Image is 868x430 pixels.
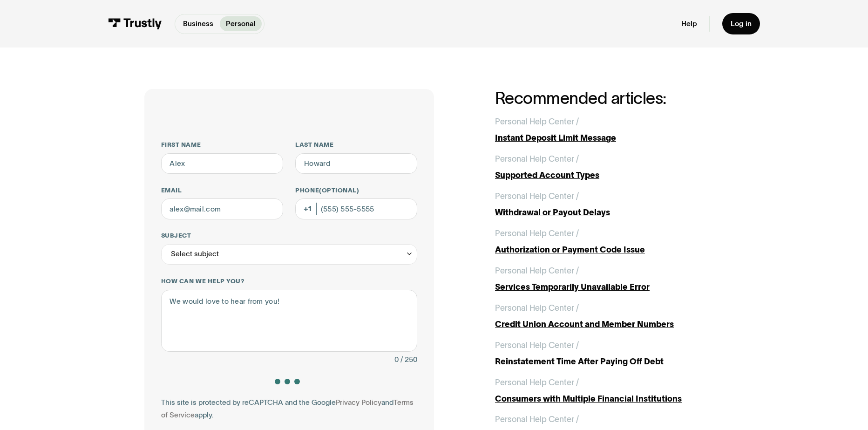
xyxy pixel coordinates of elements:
[495,244,724,256] div: Authorization or Payment Code Issue
[495,227,579,240] div: Personal Help Center /
[495,302,579,314] div: Personal Help Center /
[226,18,256,29] p: Personal
[495,153,724,182] a: Personal Help Center /Supported Account Types
[161,277,418,286] label: How can we help you?
[319,187,359,194] span: (Optional)
[495,153,579,165] div: Personal Help Center /
[495,339,579,352] div: Personal Help Center /
[495,376,579,389] div: Personal Help Center /
[495,393,724,405] div: Consumers with Multiple Financial Institutions
[108,18,162,29] img: Trustly Logo
[495,116,579,128] div: Personal Help Center /
[495,190,724,219] a: Personal Help Center /Withdrawal or Payout Delays
[336,398,381,406] a: Privacy Policy
[495,206,724,219] div: Withdrawal or Payout Delays
[495,318,724,331] div: Credit Union Account and Member Numbers
[495,302,724,331] a: Personal Help Center /Credit Union Account and Member Numbers
[495,339,724,368] a: Personal Help Center /Reinstatement Time After Paying Off Debt
[722,13,760,35] a: Log in
[177,16,220,31] a: Business
[495,227,724,256] a: Personal Help Center /Authorization or Payment Code Issue
[495,132,724,144] div: Instant Deposit Limit Message
[495,89,724,107] h2: Recommended articles:
[495,355,724,368] div: Reinstatement Time After Paying Off Debt
[495,265,579,277] div: Personal Help Center /
[495,116,724,144] a: Personal Help Center /Instant Deposit Limit Message
[400,354,417,366] div: / 250
[220,16,262,31] a: Personal
[495,376,724,405] a: Personal Help Center /Consumers with Multiple Financial Institutions
[495,281,724,293] div: Services Temporarily Unavailable Error
[731,19,752,28] div: Log in
[183,18,213,29] p: Business
[161,198,283,219] input: alex@mail.com
[161,153,283,174] input: Alex
[171,248,219,260] div: Select subject
[295,198,417,219] input: (555) 555-5555
[295,153,417,174] input: Howard
[295,186,417,195] label: Phone
[394,354,399,366] div: 0
[495,190,579,203] div: Personal Help Center /
[161,232,418,240] label: Subject
[161,396,418,421] div: This site is protected by reCAPTCHA and the Google and apply.
[161,186,283,195] label: Email
[681,19,697,28] a: Help
[495,169,724,182] div: Supported Account Types
[295,141,417,149] label: Last name
[495,413,579,426] div: Personal Help Center /
[495,265,724,293] a: Personal Help Center /Services Temporarily Unavailable Error
[161,141,283,149] label: First name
